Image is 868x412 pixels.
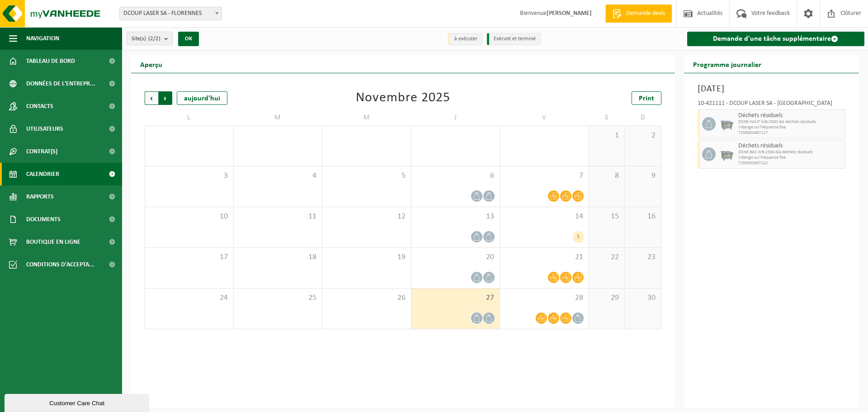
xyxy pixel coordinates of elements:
span: Conditions d'accepta... [26,253,94,276]
span: 3 [150,171,229,181]
td: V [500,109,589,126]
span: Données de l'entrepr... [26,72,95,95]
td: M [234,109,323,126]
span: 17 [150,252,229,262]
span: 22 [594,252,620,262]
span: 26 [327,293,406,303]
button: Site(s)(2/2) [127,32,173,45]
span: ZONE HAUT WB-2500-GA déchets résiduels [738,119,843,125]
img: WB-2500-GAL-GY-01 [720,117,734,131]
span: 18 [238,252,318,262]
span: 5 [327,171,406,181]
span: Déchets résiduels [738,142,843,150]
span: 2 [629,131,656,141]
span: Print [639,95,654,102]
span: Documents [26,208,61,231]
td: D [625,109,661,126]
a: Print [632,91,661,105]
span: T250002687117 [738,130,843,136]
span: 21 [505,252,584,262]
span: Utilisateurs [26,118,63,140]
li: à exécuter [448,33,482,45]
span: Contacts [26,95,53,118]
strong: [PERSON_NAME] [547,10,592,17]
span: 28 [505,293,584,303]
span: 25 [238,293,318,303]
span: DCOUP LASER SA - FLORENNES [119,7,222,20]
img: WB-2500-GAL-GY-01 [720,147,734,161]
span: 1 [594,131,620,141]
span: 6 [416,171,495,181]
span: Suivant [159,91,172,105]
span: Calendrier [26,163,59,185]
span: Demande devis [624,9,667,18]
span: ZONE BAS WB-2500-GA déchets résiduels [738,150,843,155]
span: 29 [594,293,620,303]
td: J [411,109,500,126]
span: 10 [150,212,229,222]
span: 7 [505,171,584,181]
iframe: chat widget [5,392,151,412]
span: 13 [416,212,495,222]
td: M [322,109,411,126]
span: Rapports [26,185,54,208]
div: 5 [573,231,584,243]
h2: Aperçu [131,55,171,73]
span: 4 [238,171,318,181]
span: Vidange sur fréquence fixe [738,155,843,161]
span: 19 [327,252,406,262]
span: Précédent [145,91,158,105]
span: DCOUP LASER SA - FLORENNES [120,7,222,20]
span: 14 [505,212,584,222]
span: 15 [594,212,620,222]
div: aujourd'hui [177,91,227,105]
span: 12 [327,212,406,222]
td: L [145,109,234,126]
span: 16 [629,212,656,222]
span: T250002687122 [738,161,843,166]
div: 10-421111 - DCOUP LASER SA - [GEOGRAPHIC_DATA] [698,100,846,109]
span: Déchets résiduels [738,112,843,119]
span: 20 [416,252,495,262]
span: 9 [629,171,656,181]
span: Tableau de bord [26,50,75,72]
td: S [589,109,625,126]
span: Navigation [26,27,59,50]
span: 27 [416,293,495,303]
li: Exécuté et terminé [487,33,541,45]
span: 24 [150,293,229,303]
span: 8 [594,171,620,181]
span: 11 [238,212,318,222]
a: Demande devis [605,5,672,23]
h3: [DATE] [698,82,846,96]
span: Contrat(s) [26,140,57,163]
span: 30 [629,293,656,303]
h2: Programme journalier [684,55,770,73]
span: Site(s) [132,32,160,46]
span: Boutique en ligne [26,231,80,253]
a: Demande d'une tâche supplémentaire [687,32,865,46]
count: (2/2) [148,36,160,42]
span: 23 [629,252,656,262]
button: OK [178,32,199,46]
div: Novembre 2025 [356,91,450,105]
span: Vidange sur fréquence fixe [738,125,843,130]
